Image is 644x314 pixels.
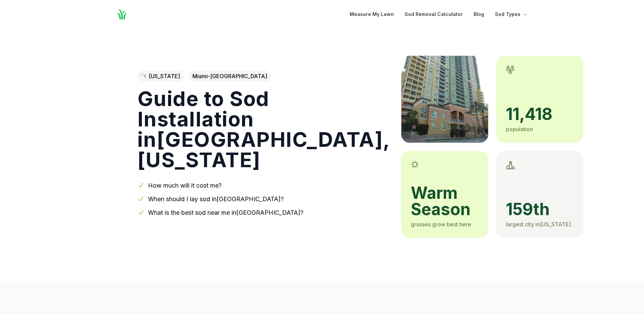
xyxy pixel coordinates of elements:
[137,88,390,170] h1: Guide to Sod Installation in [GEOGRAPHIC_DATA] , [US_STATE]
[506,126,533,133] span: population
[148,195,284,203] a: When should I lay sod in[GEOGRAPHIC_DATA]?
[137,71,184,82] a: [US_STATE]
[405,10,463,18] a: Sod Removal Calculator
[188,71,271,82] span: Miami-[GEOGRAPHIC_DATA]
[401,56,488,143] img: A picture of South Miami
[148,209,303,216] a: What is the best sod near me in[GEOGRAPHIC_DATA]?
[495,10,529,18] button: Sod Types
[411,185,479,217] span: warm season
[350,10,394,18] a: Measure My Lawn
[148,182,222,189] a: How much will it cost me?
[506,221,571,228] span: largest city in [US_STATE]
[506,201,574,217] span: 159th
[142,74,146,78] img: Florida state outline
[474,10,484,18] a: Blog
[506,106,574,122] span: 11,418
[411,221,471,228] span: grasses grow best here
